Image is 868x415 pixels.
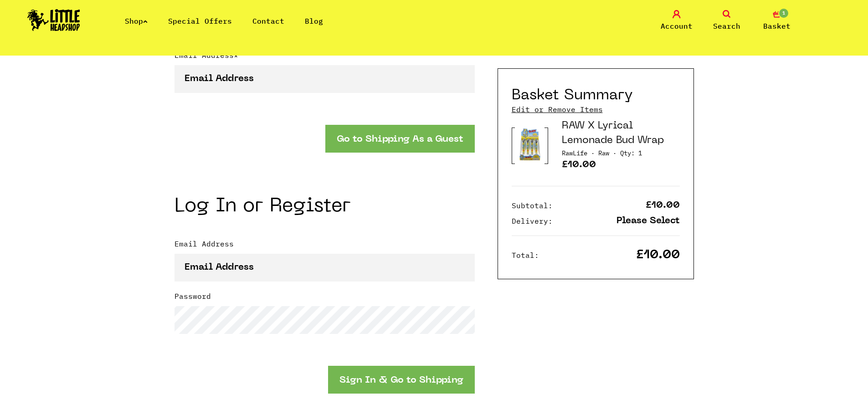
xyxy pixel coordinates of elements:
[305,16,323,26] a: Blog
[661,20,693,31] span: Account
[616,216,680,226] p: Please Select
[175,254,475,282] input: Email Address
[512,215,553,226] p: Delivery:
[175,65,475,93] input: Email Address
[620,149,642,157] span: Quantity
[328,366,475,394] button: Sign In & Go to Shipping
[763,20,791,31] span: Basket
[125,16,148,26] a: Shop
[562,160,680,172] p: £10.00
[515,127,544,164] img: Product
[175,238,475,254] label: Email Address
[778,8,789,19] span: 1
[252,16,284,26] a: Contact
[598,149,616,157] span: Brand
[512,87,633,104] h2: Basket Summary
[562,121,664,145] a: RAW X Lyrical Lemonade Bud Wrap
[325,125,475,153] button: Go to Shipping As a Guest
[175,198,475,215] h2: Log In or Register
[175,50,475,65] label: Email Address
[512,250,539,261] p: Total:
[562,149,595,157] span: Category
[713,20,740,31] span: Search
[512,104,603,114] a: Edit or Remove Items
[754,10,800,31] a: 1 Basket
[175,291,475,306] label: Password
[646,201,680,210] p: £10.00
[512,200,553,211] p: Subtotal:
[27,9,80,31] img: Little Head Shop Logo
[636,251,680,260] p: £10.00
[168,16,232,26] a: Special Offers
[704,10,750,31] a: Search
